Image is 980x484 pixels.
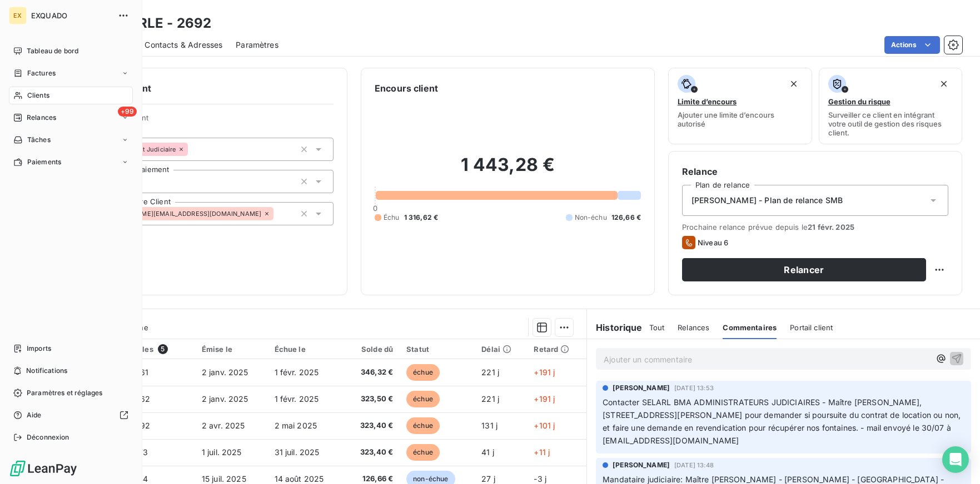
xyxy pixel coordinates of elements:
span: 31 juil. 2025 [275,447,320,457]
span: échue [406,444,440,461]
span: 2 avr. 2025 [202,421,245,430]
a: Tâches [9,131,133,149]
span: 1 316,62 € [404,213,439,223]
span: Imports [27,344,51,354]
h6: Informations client [67,82,334,95]
span: Non-échu [575,213,607,223]
span: 346,32 € [350,367,393,378]
a: Tableau de bord [9,42,133,60]
span: +191 j [534,367,555,377]
span: +11 j [534,447,550,457]
span: Tout [649,323,665,332]
span: 323,40 € [350,420,393,431]
span: [DATE] 13:48 [674,462,714,468]
span: 131 j [481,421,498,430]
a: Imports [9,340,133,357]
span: [PERSON_NAME][EMAIL_ADDRESS][DOMAIN_NAME] [102,210,261,217]
img: Logo LeanPay [9,460,78,477]
a: Clients [9,87,133,104]
span: 2 janv. 2025 [202,394,248,404]
h6: Historique [587,321,643,334]
span: 323,50 € [350,394,393,405]
span: 1 févr. 2025 [275,394,319,404]
span: EXQUADO [31,11,111,20]
span: Contacts & Adresses [145,39,222,51]
span: 15 juil. 2025 [202,474,246,483]
span: Niveau 6 [698,238,728,247]
div: Solde dû [350,345,393,354]
div: Statut [406,345,468,354]
span: Tâches [27,135,51,145]
span: Déconnexion [27,432,69,442]
span: Paiements [27,157,61,167]
a: Aide [9,406,133,424]
span: +191 j [534,394,555,404]
h2: 1 443,28 € [375,154,641,187]
span: Portail client [790,323,833,332]
span: 5 [158,344,168,354]
span: 2 janv. 2025 [202,367,248,377]
button: Actions [884,36,940,54]
span: Clients [27,90,49,100]
span: -3 j [534,474,546,483]
a: Paramètres et réglages [9,384,133,402]
input: Ajouter une valeur [188,144,197,154]
span: Ajouter une limite d’encours autorisé [678,110,803,128]
span: 2 mai 2025 [275,421,317,430]
button: Limite d’encoursAjouter une limite d’encours autorisé [668,68,812,144]
span: échue [406,391,440,407]
h3: DEMARLE - 2692 [98,13,211,33]
span: 1 févr. 2025 [275,367,319,377]
span: [PERSON_NAME] [613,383,670,393]
a: Factures [9,64,133,82]
span: Aide [27,410,42,420]
span: Notifications [26,366,67,376]
button: Relancer [682,258,926,281]
input: Ajouter une valeur [273,209,282,219]
span: 21 févr. 2025 [808,223,854,231]
span: Limite d’encours [678,97,737,106]
input: Ajouter une valeur [142,177,151,186]
span: Tableau de bord [27,46,78,56]
span: Surveiller ce client en intégrant votre outil de gestion des risques client. [828,110,953,137]
span: [DATE] 13:53 [674,385,714,391]
button: Gestion du risqueSurveiller ce client en intégrant votre outil de gestion des risques client. [819,68,963,144]
span: 27 j [481,474,495,483]
span: 0 [373,204,377,213]
span: 1 juil. 2025 [202,447,242,457]
span: Relances [678,323,709,332]
h6: Encours client [375,82,438,95]
span: 323,40 € [350,447,393,458]
span: Prochaine relance prévue depuis le [682,223,948,231]
div: Délai [481,345,520,354]
span: Gestion du risque [828,97,891,106]
span: échue [406,417,440,434]
span: 41 j [481,447,494,457]
span: Commentaires [723,323,777,332]
div: EX [9,7,27,24]
span: Factures [27,68,56,78]
span: Paramètres et réglages [27,388,102,398]
a: Paiements [9,153,133,171]
span: Échu [384,213,400,223]
span: 221 j [481,394,499,404]
div: Échue le [275,345,337,354]
span: [PERSON_NAME] [613,460,670,470]
span: 221 j [481,367,499,377]
span: [PERSON_NAME] - Plan de relance SMB [692,195,843,206]
span: 126,66 € [611,213,641,223]
span: +101 j [534,421,555,430]
span: Contacter SELARL BMA ADMINISTRATEURS JUDICIAIRES - Maître [PERSON_NAME], [STREET_ADDRESS][PERSON_... [603,397,963,445]
div: Open Intercom Messenger [942,446,969,473]
h6: Relance [682,165,948,178]
span: +99 [118,107,137,117]
span: échue [406,364,440,381]
span: Relances [27,113,56,123]
span: Paramètres [236,39,278,51]
a: +99Relances [9,109,133,127]
span: Propriétés Client [89,113,334,129]
span: 14 août 2025 [275,474,324,483]
div: Émise le [202,345,261,354]
div: Retard [534,345,580,354]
